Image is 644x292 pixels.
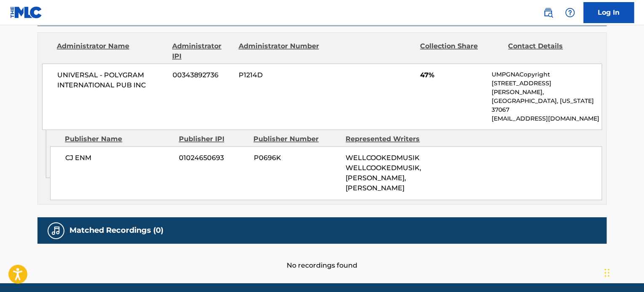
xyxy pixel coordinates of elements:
div: Administrator IPI [172,41,232,61]
div: Collection Share [420,41,502,61]
div: 채팅 위젯 [602,252,644,292]
div: Represented Writers [346,134,431,144]
div: Contact Details [508,41,590,61]
div: Administrator Name [57,41,166,61]
span: 01024650693 [179,153,247,163]
img: Matched Recordings [51,226,61,236]
div: 드래그 [604,260,609,285]
a: Log In [583,2,634,23]
p: [GEOGRAPHIC_DATA], [US_STATE] 37067 [492,97,601,114]
span: 00343892736 [173,70,232,80]
span: P1214D [239,70,320,80]
p: [EMAIL_ADDRESS][DOMAIN_NAME] [492,114,601,123]
h5: Matched Recordings (0) [69,226,163,235]
div: No recordings found [37,244,607,271]
iframe: Chat Widget [602,252,644,292]
div: Publisher Number [253,134,339,144]
div: Publisher IPI [178,134,247,144]
a: Public Search [540,4,556,21]
span: 47% [420,70,485,80]
span: UNIVERSAL - POLYGRAM INTERNATIONAL PUB INC [57,70,166,90]
div: Administrator Number [238,41,320,61]
img: search [543,8,553,18]
div: Help [562,4,578,21]
img: MLC Logo [10,6,43,18]
img: help [565,8,575,18]
span: WELLCOOKEDMUSIK WELLCOOKEDMUSIK, [PERSON_NAME], [PERSON_NAME] [346,154,421,192]
p: UMPGNACopyright [492,70,601,79]
p: [STREET_ADDRESS][PERSON_NAME], [492,79,601,97]
span: P0696K [253,153,339,163]
div: Publisher Name [65,134,172,144]
span: CJ ENM [65,153,173,163]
